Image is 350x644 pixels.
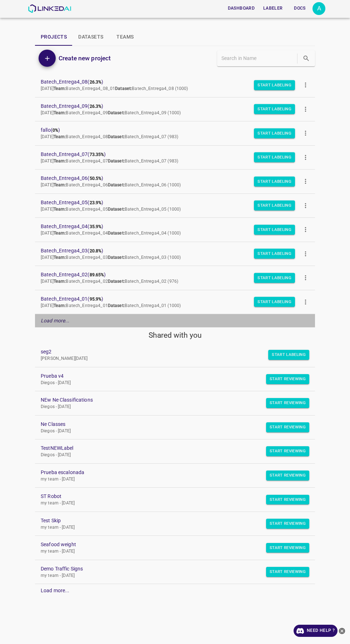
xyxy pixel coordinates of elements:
[54,86,66,91] b: Team:
[297,246,314,262] button: more
[35,584,315,597] div: Load more...
[54,207,66,212] b: Team:
[297,270,314,286] button: more
[28,4,71,13] img: LinkedAI
[54,279,66,284] b: Team:
[35,121,315,145] a: fallo(0%)[DATE]Team:Batech_Entrega4_08Dataset:Batech_Entrega4_07 (983)
[41,231,181,236] span: [DATE] Batech_Entrega4_04 Batech_Entrega4_04 (1000)
[41,524,298,531] p: my team - [DATE]
[254,176,295,186] button: Start Labeling
[297,77,314,93] button: more
[41,476,298,483] p: my team - [DATE]
[297,125,314,141] button: more
[35,170,315,193] a: Batech_Entrega4_06(50.5%)[DATE]Team:Batech_Entrega4_06Dataset:Batech_Entrega4_06 (1000)
[41,247,298,255] span: Batech_Entrega4_03 ( )
[41,175,298,182] span: Batech_Entrega4_06 ( )
[41,380,298,386] p: Diegos - [DATE]
[254,104,295,114] button: Start Labeling
[254,201,295,211] button: Start Labeling
[35,314,315,327] div: Load more...
[254,273,295,283] button: Start Labeling
[41,279,178,284] span: [DATE] Batech_Entrega4_02 Batech_Entrega4_02 (976)
[54,159,66,163] b: Team:
[54,231,66,236] b: Team:
[41,428,298,434] p: Diegos - [DATE]
[35,194,315,218] a: Batech_Entrega4_05(23.9%)[DATE]Team:Batech_Entrega4_05Dataset:Batech_Entrega4_05 (1000)
[268,350,309,360] button: Start Labeling
[41,255,181,260] span: [DATE] Batech_Entrega4_03 Batech_Entrega4_03 (1000)
[225,2,257,14] button: Dashboard
[41,78,298,86] span: Batech_Entrega4_08 ( )
[266,447,309,457] button: Start Reviewing
[41,356,298,362] p: [PERSON_NAME][DATE]
[254,249,295,259] button: Start Labeling
[312,2,325,15] button: Open settings
[224,1,259,16] a: Dashboard
[41,372,298,380] a: Prueba v4
[41,303,181,308] span: [DATE] Batech_Entrega4_01 Batech_Entrega4_01 (1000)
[297,197,314,213] button: more
[54,134,66,139] b: Team:
[266,519,309,529] button: Start Reviewing
[41,404,298,410] p: Diegos - [DATE]
[297,101,314,117] button: more
[108,134,125,139] b: Dataset:
[41,318,70,323] em: Load more...
[35,97,315,121] a: Batech_Entrega4_09(26.3%)[DATE]Team:Batech_Entrega4_09Dataset:Batech_Entrega4_09 (1000)
[41,207,181,212] span: [DATE] Batech_Entrega4_05 Batech_Entrega4_05 (1000)
[35,218,315,242] a: Batech_Entrega4_04(35.9%)[DATE]Team:Batech_Entrega4_04Dataset:Batech_Entrega4_04 (1000)
[41,348,298,356] a: seg2
[41,573,298,579] p: my team - [DATE]
[90,297,102,302] b: 95.9%
[72,29,109,46] button: Datasets
[35,266,315,290] a: Batech_Entrega4_02(89.65%)[DATE]Team:Batech_Entrega4_02Dataset:Batech_Entrega4_02 (976)
[41,517,298,524] a: Test Skip
[115,86,132,91] b: Dataset:
[41,102,298,110] span: Batech_Entrega4_09 ( )
[312,2,325,15] div: A
[90,248,102,253] b: 20.8%
[54,255,66,260] b: Team:
[108,279,125,284] b: Dataset:
[54,110,66,115] b: Team:
[35,73,315,97] a: Batech_Entrega4_08(26.3%)[DATE]Team:Batech_Entrega4_08_01Dataset:Batech_Entrega4_08 (1000)
[109,29,141,46] button: Teams
[41,452,298,458] p: Diegos - [DATE]
[266,543,309,553] button: Start Reviewing
[41,223,298,230] span: Batech_Entrega4_04 ( )
[41,469,298,476] a: Prueba escalonada
[54,303,66,308] b: Team:
[266,471,309,481] button: Start Reviewing
[35,146,315,170] a: Batech_Entrega4_07(73.35%)[DATE]Team:Batech_Entrega4_07Dataset:Batech_Entrega4_07 (983)
[108,255,125,260] b: Dataset:
[41,86,188,91] span: [DATE] Batech_Entrega4_08_01 Batech_Entrega4_08 (1000)
[41,126,298,134] span: fallo ( )
[90,80,102,85] b: 26.3%
[254,152,295,162] button: Start Labeling
[108,207,125,212] b: Dataset:
[266,374,309,384] button: Start Reviewing
[41,565,298,573] a: Demo Traffic Signs
[287,1,312,16] a: Docs
[35,290,315,314] a: Batech_Entrega4_01(95.9%)[DATE]Team:Batech_Entrega4_01Dataset:Batech_Entrega4_01 (1000)
[294,625,337,637] a: Need Help ?
[52,128,58,133] b: 0%
[41,587,70,594] div: Load more...
[297,222,314,238] button: more
[41,199,298,206] span: Batech_Entrega4_05 ( )
[266,422,309,432] button: Start Reviewing
[90,224,102,229] b: 35.9%
[221,53,296,64] input: Search in Name
[41,421,298,428] a: Ne Classes
[90,200,102,205] b: 23.9%
[41,541,298,548] a: Seafood weight
[41,493,298,500] a: ST Robot
[41,110,181,115] span: [DATE] Batech_Entrega4_09 Batech_Entrega4_09 (1000)
[108,182,125,187] b: Dataset:
[254,128,295,138] button: Start Labeling
[39,50,56,67] button: Add
[56,53,111,63] a: Create new project
[266,567,309,577] button: Start Reviewing
[90,272,104,277] b: 89.65%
